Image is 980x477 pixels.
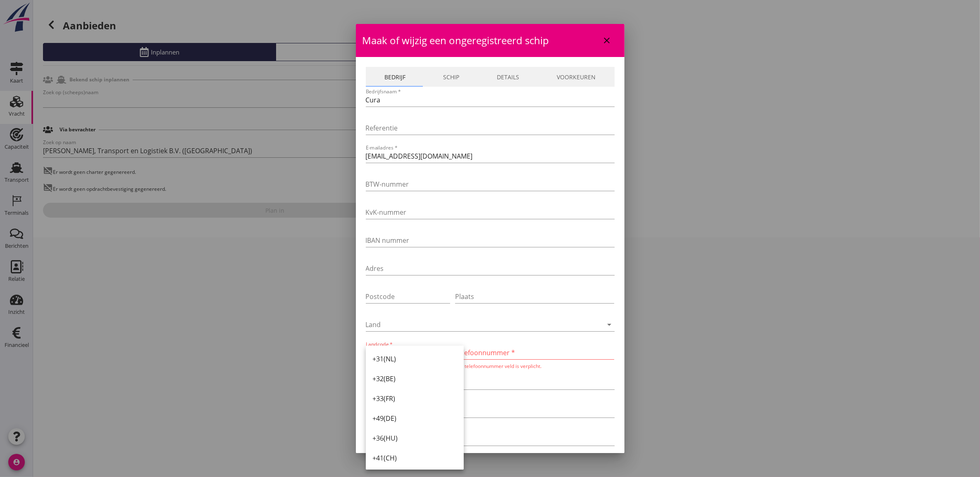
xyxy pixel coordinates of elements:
input: Adres [366,262,615,275]
div: +36(HU) [372,433,457,443]
a: Voorkeuren [538,67,615,87]
input: Opmerking [366,432,615,446]
input: BTW-nummer [366,178,615,191]
div: Maak of wijzig een ongeregistreerd schip [356,24,625,57]
div: Het telefoonnummer veld is verplicht. [455,363,614,370]
input: IBAN nummer [366,234,615,247]
div: +31(NL) [372,354,457,364]
a: Details [478,67,538,87]
div: +33(FR) [372,394,457,403]
i: arrow_drop_down [605,320,615,330]
a: Schip [424,67,478,87]
input: Telefoonnummer * [455,346,614,359]
input: Plaats [455,290,614,303]
div: +41(CH) [372,453,457,463]
input: Betalingstermijn [366,404,615,418]
input: Website [366,376,615,389]
input: Bedrijfsnaam * [366,93,615,107]
div: +49(DE) [372,413,457,423]
input: Postcode [366,290,451,303]
div: +32(BE) [372,374,457,384]
input: KvK-nummer [366,206,615,219]
input: E-mailadres * [366,150,615,163]
input: Referentie [366,121,615,135]
a: Bedrijf [366,67,424,87]
i: close [602,36,612,45]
